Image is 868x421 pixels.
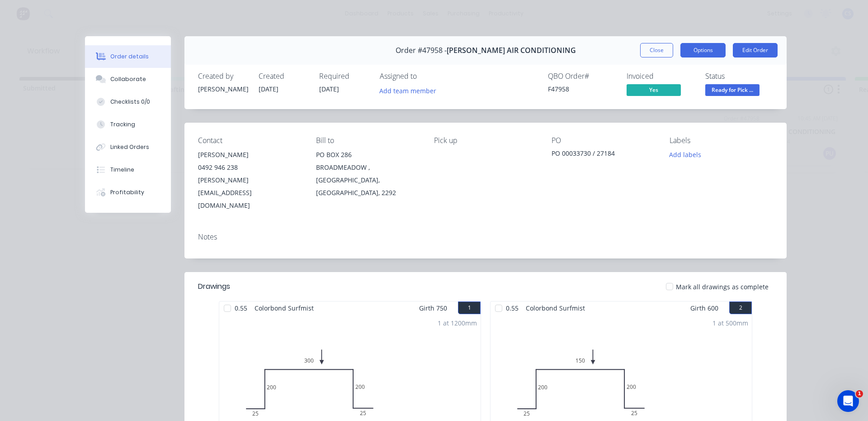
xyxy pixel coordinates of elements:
div: [PERSON_NAME] [198,148,302,161]
button: Add team member [380,84,441,96]
div: Timeline [110,166,134,174]
button: 2 [729,301,752,314]
span: [DATE] [319,85,339,93]
button: Order details [85,45,171,68]
div: F47958 [548,84,616,94]
div: Created by [198,72,248,81]
span: [DATE] [259,85,278,93]
div: Profitability [110,188,144,196]
span: 0.55 [502,301,522,315]
div: Labels [670,136,773,145]
span: Ready for Pick ... [705,84,759,96]
span: Mark all drawings as complete [676,282,769,292]
div: 1 at 1200mm [438,318,477,328]
span: [PERSON_NAME] AIR CONDITIONING [447,46,576,55]
span: Girth 600 [690,301,718,315]
button: Collaborate [85,68,171,91]
div: Collaborate [110,75,146,83]
span: Colorbond Surfmist [522,301,589,315]
div: BROADMEADOW , [GEOGRAPHIC_DATA], [GEOGRAPHIC_DATA], 2292 [316,161,420,199]
button: Close [640,43,673,57]
div: PO BOX 286BROADMEADOW , [GEOGRAPHIC_DATA], [GEOGRAPHIC_DATA], 2292 [316,148,420,199]
div: [PERSON_NAME] [198,84,248,94]
div: 0492 946 238 [198,161,302,174]
button: Linked Orders [85,136,171,158]
div: 1 at 500mm [712,318,748,328]
span: 0.55 [231,301,251,315]
div: [PERSON_NAME]0492 946 238[PERSON_NAME][EMAIL_ADDRESS][DOMAIN_NAME] [198,148,302,212]
button: Ready for Pick ... [705,84,759,98]
div: Bill to [316,136,420,145]
div: Required [319,72,369,81]
div: PO 00033730 / 27184 [552,148,655,161]
button: Edit Order [733,43,778,57]
iframe: Intercom live chat [837,390,859,412]
div: Contact [198,136,302,145]
div: Drawings [198,281,230,292]
span: Order #47958 - [396,46,447,55]
div: Notes [198,233,773,241]
div: Checklists 0/0 [110,98,150,106]
div: PO BOX 286 [316,148,420,161]
button: Checklists 0/0 [85,91,171,113]
button: Add labels [665,148,706,161]
span: Yes [627,84,681,96]
div: Assigned to [380,72,470,81]
button: Options [680,43,726,57]
button: Tracking [85,113,171,136]
button: 1 [458,301,481,314]
button: Profitability [85,181,171,204]
div: Linked Orders [110,143,149,151]
span: 1 [856,390,863,397]
div: Invoiced [627,72,694,81]
button: Timeline [85,158,171,181]
div: Pick up [434,136,538,145]
button: Add team member [375,84,441,96]
div: Tracking [110,120,135,129]
div: QBO Order # [548,72,616,81]
div: PO [552,136,655,145]
span: Girth 750 [419,301,447,315]
span: Colorbond Surfmist [251,301,317,315]
div: Status [705,72,773,81]
div: Order details [110,53,149,61]
div: [PERSON_NAME][EMAIL_ADDRESS][DOMAIN_NAME] [198,174,302,212]
div: Created [259,72,308,81]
